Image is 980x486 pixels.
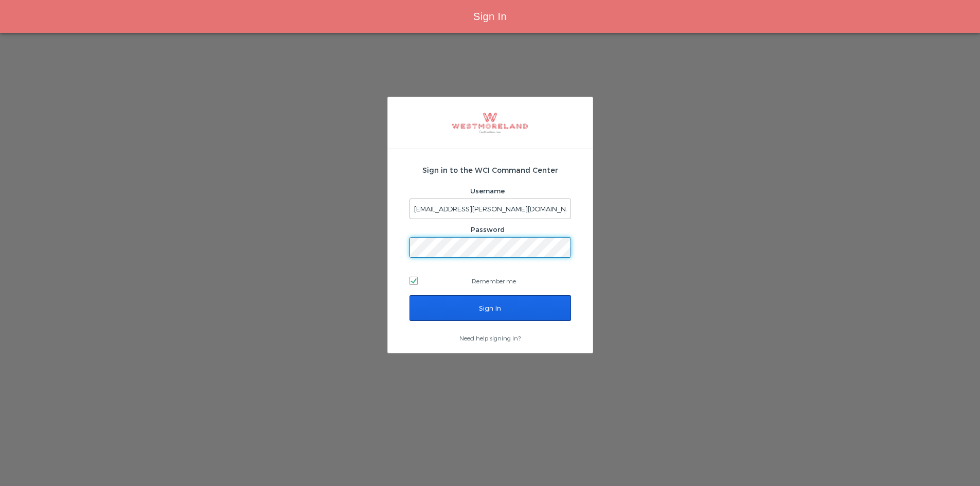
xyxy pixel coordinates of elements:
[409,165,571,175] h2: Sign in to the WCI Command Center
[459,334,521,341] a: Need help signing in?
[409,295,571,321] input: Sign In
[409,273,571,289] label: Remember me
[470,187,505,195] label: Username
[471,225,505,233] label: Password
[473,11,507,22] span: Sign In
